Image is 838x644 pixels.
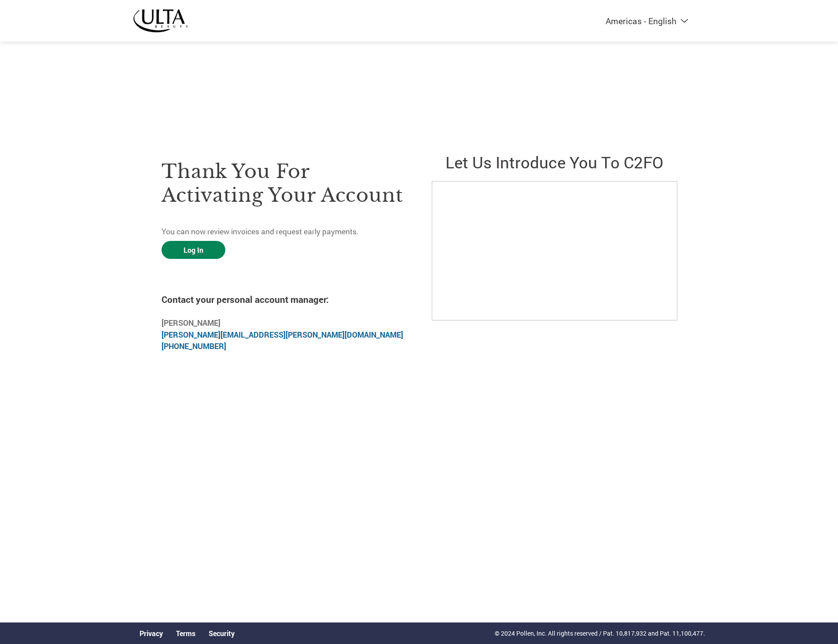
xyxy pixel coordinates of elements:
[140,629,163,638] a: Privacy
[162,330,403,340] a: [PERSON_NAME][EMAIL_ADDRESS][PERSON_NAME][DOMAIN_NAME]
[432,181,677,320] iframe: C2FO Introduction Video
[176,629,195,638] a: Terms
[162,318,221,328] b: [PERSON_NAME]
[495,629,705,638] p: © 2024 Pollen, Inc. All rights reserved / Pat. 10,817,932 and Pat. 11,100,477.
[162,293,406,306] h4: Contact your personal account manager:
[209,629,235,638] a: Security
[432,151,676,173] h2: Let us introduce you to C2FO
[162,241,225,259] a: Log In
[162,341,226,351] a: [PHONE_NUMBER]
[162,160,406,207] h3: Thank you for activating your account
[162,226,406,237] p: You can now review invoices and request early payments.
[133,9,188,33] img: ULTA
